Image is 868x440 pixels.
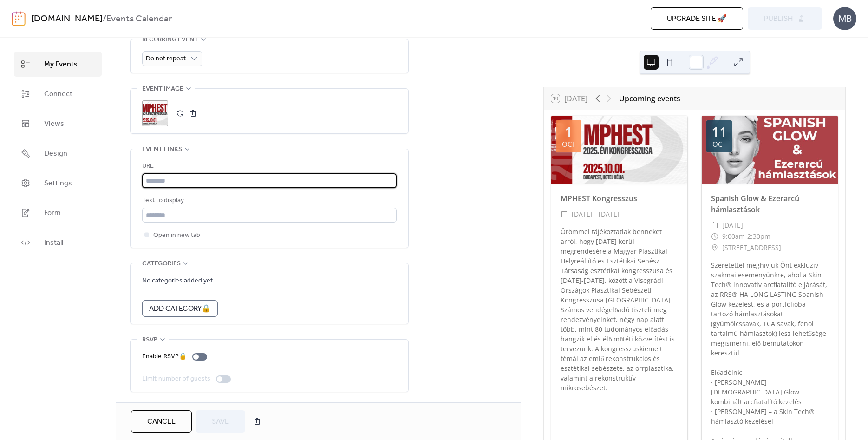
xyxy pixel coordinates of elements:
div: 1 [565,125,573,139]
b: Events Calendar [106,10,172,28]
a: Settings [14,171,102,196]
a: Install [14,230,102,255]
b: / [103,10,106,28]
div: ; [142,100,168,126]
button: Cancel [131,410,192,433]
span: 9:00am [722,231,745,242]
div: Upcoming events [619,93,680,104]
a: Design [14,141,102,166]
span: Connect [44,89,72,100]
div: ​ [711,242,718,253]
span: Settings [44,178,72,189]
div: ​ [711,220,718,231]
span: Event image [142,84,183,95]
div: Örömmel tájékoztatlak benneket arról, hogy [DATE] kerül megrendesére a Magyar Plasztikai Helyreál... [551,227,687,393]
span: - [745,231,747,242]
span: Event links [142,144,182,155]
span: [DATE] - [DATE] [572,209,620,220]
img: logo [12,11,26,26]
span: Recurring event [142,34,198,46]
span: No categories added yet. [142,276,215,287]
div: MPHEST Kongresszus [551,193,687,204]
span: Do not repeat [146,53,186,65]
div: Limit number of guests [142,374,210,385]
div: 11 [711,125,727,139]
div: ​ [711,231,718,242]
div: ​ [561,209,568,220]
div: Oct [562,141,575,148]
a: Form [14,200,102,225]
a: Connect [14,81,102,106]
a: [STREET_ADDRESS] [722,242,781,253]
span: Categories [142,258,181,269]
div: Oct [712,141,726,148]
span: RSVP [142,335,157,346]
span: My Events [44,59,78,70]
span: Open in new tab [153,230,200,241]
span: Design [44,148,67,159]
a: [DOMAIN_NAME] [31,10,103,28]
span: 2:30pm [747,231,770,242]
span: Form [44,208,61,219]
div: Text to display [142,195,395,206]
span: Cancel [147,416,176,427]
a: My Events [14,52,102,77]
span: [DATE] [722,220,743,231]
a: Views [14,111,102,136]
span: Views [44,118,64,130]
div: Spanish Glow & Ezerarcú hámlasztások [702,193,838,215]
button: Upgrade site 🚀 [651,7,743,30]
div: URL [142,161,395,172]
span: Upgrade site 🚀 [667,13,727,25]
span: Install [44,237,63,249]
div: MB [833,7,856,30]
